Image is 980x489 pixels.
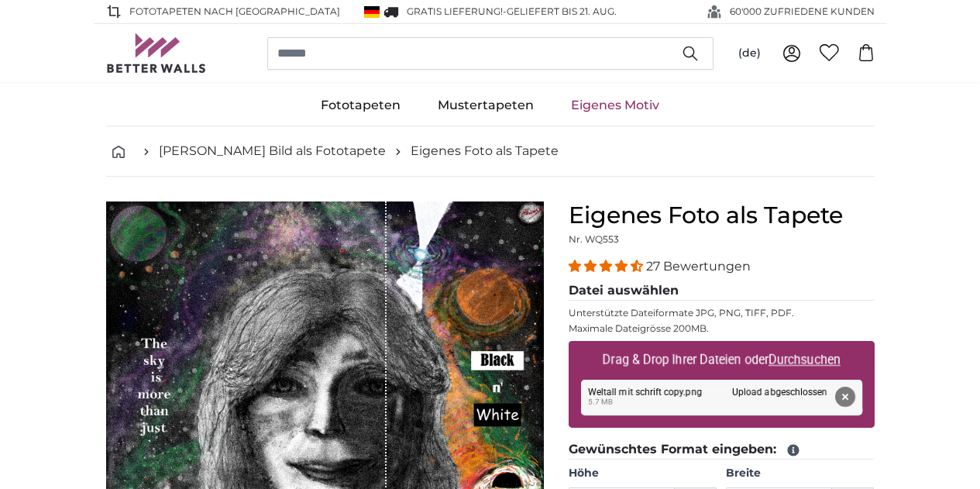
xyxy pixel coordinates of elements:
[411,142,559,160] a: Eigenes Foto als Tapete
[569,322,875,335] p: Maximale Dateigrösse 200MB.
[569,466,717,481] label: Höhe
[569,307,875,319] p: Unterstützte Dateiformate JPG, PNG, TIFF, PDF.
[769,353,841,367] u: Durchsuchen
[646,259,751,274] span: 27 Bewertungen
[302,85,419,126] a: Fototapeten
[569,281,875,301] legend: Datei auswählen
[569,201,875,229] h1: Eigenes Foto als Tapete
[507,5,617,17] span: Geliefert bis 21. Aug.
[552,85,678,126] a: Eigenes Motiv
[730,5,875,19] span: 60'000 ZUFRIEDENE KUNDEN
[597,345,847,376] label: Drag & Drop Ihrer Dateien oder
[569,233,619,245] span: Nr. WQ553
[569,440,875,460] legend: Gewünschtes Format eingeben:
[106,126,875,177] nav: breadcrumbs
[364,6,380,18] img: Deutschland
[407,5,503,17] span: GRATIS Lieferung!
[726,466,874,481] label: Breite
[503,5,617,17] span: -
[129,5,340,19] span: Fototapeten nach [GEOGRAPHIC_DATA]
[726,40,773,67] button: (de)
[569,259,646,274] span: 4.41 stars
[419,85,552,126] a: Mustertapeten
[159,142,386,160] a: [PERSON_NAME] Bild als Fototapete
[106,33,207,73] img: Betterwalls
